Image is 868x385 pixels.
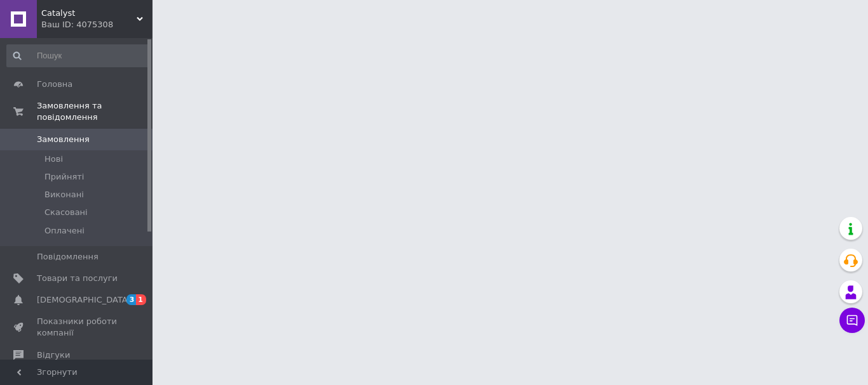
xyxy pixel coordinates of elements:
span: Замовлення [37,134,90,145]
span: Повідомлення [37,251,98,263]
span: Скасовані [44,207,88,218]
span: Оплачені [44,225,85,237]
span: Показники роботи компанії [37,316,118,339]
button: Чат з покупцем [839,308,865,333]
span: Головна [37,79,72,90]
span: Товари та послуги [37,273,118,284]
span: 3 [126,294,137,305]
span: Замовлення та повідомлення [37,100,153,123]
span: [DEMOGRAPHIC_DATA] [37,294,131,306]
span: Прийняті [44,171,84,183]
span: Виконані [44,189,84,200]
span: Нові [44,153,63,165]
input: Пошук [6,44,150,67]
span: Відгуки [37,349,70,361]
span: Catalyst [41,8,137,19]
span: 1 [136,294,146,305]
div: Ваш ID: 4075308 [41,19,153,30]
